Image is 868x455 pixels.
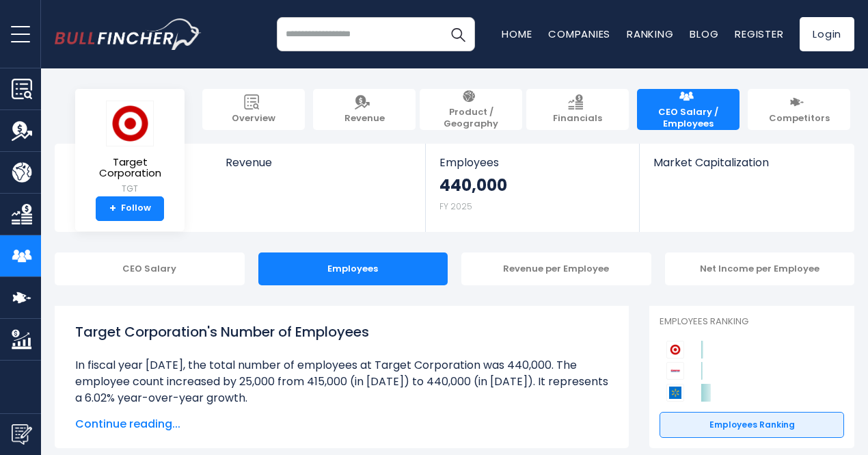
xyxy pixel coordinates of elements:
a: Competitors [748,89,850,130]
span: Market Capitalization [653,156,839,169]
div: Revenue per Employee [461,252,651,285]
img: Target Corporation competitors logo [666,341,684,359]
span: Financials [553,113,602,125]
div: Employees [258,252,448,285]
img: Costco Wholesale Corporation competitors logo [666,362,684,380]
a: +Follow [96,196,164,221]
span: Competitors [769,113,830,125]
img: bullfincher logo [55,18,202,50]
a: Blog [690,27,718,41]
a: Product / Geography [420,89,522,130]
span: Overview [232,113,275,125]
div: CEO Salary [55,252,245,285]
strong: + [109,203,116,215]
a: Employees 440,000 FY 2025 [426,144,638,232]
a: Target Corporation TGT [85,100,174,196]
span: CEO Salary / Employees [644,107,733,130]
span: Continue reading... [75,416,608,432]
span: Revenue [344,113,385,125]
a: Financials [526,89,629,130]
strong: 440,000 [439,174,507,196]
a: Register [735,27,783,41]
div: Net Income per Employee [665,252,855,285]
a: Home [502,27,532,41]
a: Companies [548,27,610,41]
li: In fiscal year [DATE], the total number of employees at Target Corporation was 440,000. The emplo... [75,357,608,406]
span: Target Corporation [86,157,174,179]
a: Login [800,17,854,51]
a: Revenue [313,89,416,130]
p: Employees Ranking [660,316,844,328]
img: Walmart competitors logo [666,384,684,402]
h1: Target Corporation's Number of Employees [75,322,608,342]
a: CEO Salary / Employees [637,89,740,130]
a: Market Capitalization [640,144,853,192]
small: TGT [86,183,174,195]
span: Employees [439,156,625,169]
a: Ranking [627,27,673,41]
a: Go to homepage [55,18,202,50]
a: Revenue [212,144,426,192]
span: Revenue [226,156,412,169]
a: Overview [202,89,305,130]
button: Search [441,17,475,51]
span: Product / Geography [426,107,515,130]
a: Employees Ranking [660,412,844,438]
small: FY 2025 [439,200,472,212]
